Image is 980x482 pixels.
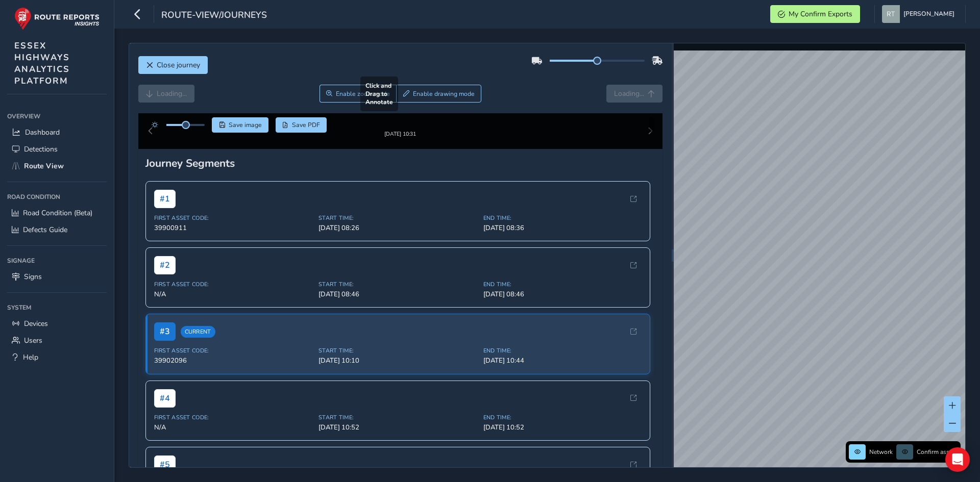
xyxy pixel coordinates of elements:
a: Dashboard [7,124,107,141]
span: Enable drawing mode [413,90,475,98]
span: Network [869,448,893,456]
div: Overview [7,109,107,124]
a: Help [7,349,107,366]
span: # 5 [154,464,176,482]
a: Detections [7,141,107,158]
a: Road Condition (Beta) [7,205,107,221]
span: # 2 [154,264,176,283]
span: 39900911 [154,232,313,241]
img: rr logo [14,7,100,30]
span: Road Condition (Beta) [23,208,92,218]
span: End Time: [483,355,642,363]
span: Start Time: [318,422,477,429]
span: First Asset Code: [154,355,313,363]
span: [DATE] 10:10 [318,364,477,373]
button: [PERSON_NAME] [882,5,958,23]
button: Draw [396,85,481,103]
span: 39902096 [154,364,313,373]
a: Defects Guide [7,221,107,238]
span: Devices [24,319,48,328]
button: Close journey [138,56,208,74]
span: [DATE] 10:52 [318,431,477,440]
a: Signs [7,268,107,285]
div: Open Intercom Messenger [945,447,970,472]
span: [PERSON_NAME] [903,5,954,23]
span: My Confirm Exports [789,9,852,19]
span: [DATE] 10:44 [483,364,642,373]
span: First Asset Code: [154,289,313,296]
span: Users [24,336,42,345]
span: Start Time: [318,289,477,296]
span: route-view/journeys [161,9,267,23]
span: End Time: [483,289,642,296]
button: PDF [276,117,327,133]
span: N/A [154,298,313,307]
button: Zoom [320,85,397,103]
span: Signs [24,272,42,282]
button: My Confirm Exports [770,5,860,23]
a: Route View [7,158,107,174]
span: # 3 [154,331,176,349]
span: Current [181,334,215,346]
span: End Time: [483,222,642,230]
span: [DATE] 08:46 [318,298,477,307]
span: First Asset Code: [154,422,313,429]
span: Save image [229,121,262,129]
span: Defects Guide [23,225,67,235]
span: [DATE] 08:46 [483,298,642,307]
span: Start Time: [318,355,477,363]
div: Journey Segments [145,164,656,179]
span: [DATE] 08:26 [318,232,477,241]
span: # 4 [154,397,176,416]
a: Users [7,332,107,349]
span: Enable zoom mode [336,90,390,98]
div: [DATE] 10:31 [369,138,431,146]
span: Detections [24,144,58,154]
span: Route View [24,161,64,171]
img: Thumbnail frame [369,129,431,138]
span: Help [23,352,38,362]
span: Save PDF [292,121,320,129]
span: [DATE] 10:52 [483,431,642,440]
div: Road Condition [7,189,107,205]
button: Save [212,117,268,133]
span: Start Time: [318,222,477,230]
span: N/A [154,431,313,440]
span: Confirm assets [917,448,958,456]
span: ESSEX HIGHWAYS ANALYTICS PLATFORM [14,40,70,87]
img: diamond-layout [882,5,900,23]
span: Close journey [157,60,200,70]
div: Signage [7,253,107,268]
span: [DATE] 08:36 [483,232,642,241]
a: Devices [7,315,107,332]
span: End Time: [483,422,642,429]
div: System [7,300,107,315]
span: # 1 [154,198,176,216]
span: First Asset Code: [154,222,313,230]
span: Dashboard [25,128,60,137]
